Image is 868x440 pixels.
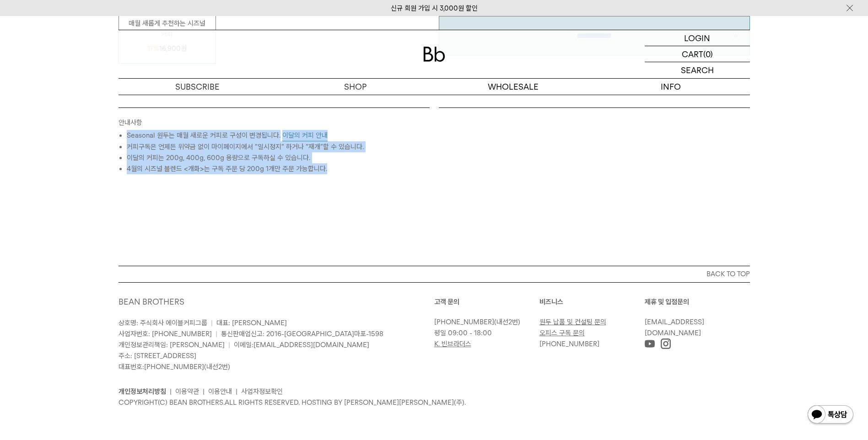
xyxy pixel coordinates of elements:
li: | [203,386,205,397]
a: SUBSCRIBE [119,79,276,95]
a: BEAN BROTHERS [119,297,184,306]
span: | [228,341,230,349]
p: 안내사항 [119,117,430,130]
li: | [170,386,172,397]
p: 제휴 및 입점문의 [645,296,750,307]
a: 사업자정보확인 [241,387,283,396]
p: (내선2번) [434,317,535,327]
span: 대표번호: (내선2번) [119,363,230,371]
p: INFO [592,79,750,95]
a: 이용약관 [175,387,199,396]
a: [EMAIL_ADDRESS][DOMAIN_NAME] [645,318,704,337]
span: 개인정보관리책임: [PERSON_NAME] [119,341,225,349]
img: 카카오톡 채널 1:1 채팅 버튼 [807,404,854,426]
p: LOGIN [684,30,710,46]
a: SHOP [276,79,434,95]
p: 고객 문의 [434,296,539,307]
a: 이용안내 [208,387,232,396]
li: | [236,386,237,397]
span: | [211,319,213,327]
a: 개인정보처리방침 [119,387,166,396]
a: CART (0) [645,46,750,62]
li: Seasonal 원두는 매월 새로운 커피로 구성이 변경됩니다. [127,130,430,141]
span: 사업자번호: [PHONE_NUMBER] [119,330,212,338]
img: 로고 [423,47,445,62]
p: SEARCH [681,62,714,78]
button: 이달의 커피 안내 [282,130,328,141]
a: 오피스 구독 문의 [539,329,585,337]
p: CART [682,46,703,62]
li: 커피구독은 언제든 위약금 없이 마이페이지에서 “일시정지” 하거나 “재개”할 수 있습니다. [127,141,430,152]
p: COPYRIGHT(C) BEAN BROTHERS. ALL RIGHTS RESERVED. HOSTING BY [PERSON_NAME][PERSON_NAME](주). [119,397,750,408]
span: 통신판매업신고: 2016-[GEOGRAPHIC_DATA]마포-1598 [221,330,383,338]
p: WHOLESALE [434,79,592,95]
li: 4월의 시즈널 블렌드 <개화>는 구독 주문 당 200g 1개만 주문 가능합니다. [127,163,430,174]
a: 원두 납품 및 컨설팅 문의 [539,318,606,326]
a: K. 빈브라더스 [434,340,471,348]
a: [PHONE_NUMBER] [144,363,204,371]
a: [PHONE_NUMBER] [539,340,599,348]
li: 이달의 커피는 200g, 400g, 600g 용량으로 구독하실 수 있습니다. [127,152,430,163]
span: 이메일: [234,341,369,349]
a: 신규 회원 가입 시 3,000원 할인 [391,4,478,12]
span: 상호명: 주식회사 에이블커피그룹 [119,319,207,327]
p: 평일 09:00 - 18:00 [434,327,535,338]
a: [PHONE_NUMBER] [434,318,494,326]
a: [EMAIL_ADDRESS][DOMAIN_NAME] [253,341,369,349]
a: LOGIN [645,30,750,46]
span: 대표: [PERSON_NAME] [216,319,287,327]
p: 비즈니스 [539,296,645,307]
span: | [216,330,217,338]
span: 주소: [STREET_ADDRESS] [119,352,196,360]
button: BACK TO TOP [119,266,750,282]
p: (0) [703,46,713,62]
